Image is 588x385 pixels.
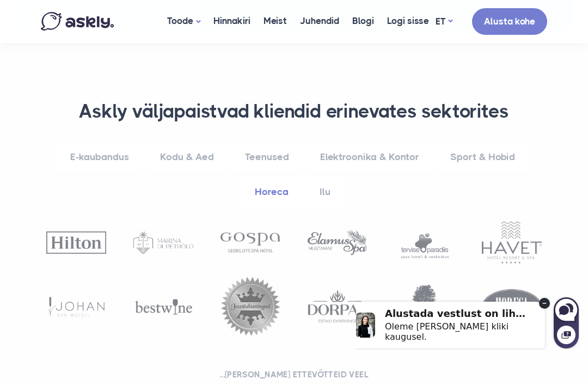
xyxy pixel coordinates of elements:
[356,283,580,350] iframe: Askly chat
[482,222,542,264] img: Havet
[46,231,106,254] img: Hilton
[41,369,547,380] h2: ...[PERSON_NAME] ettevõtteid veel
[133,298,193,315] img: Bestwine
[305,177,345,207] a: Ilu
[220,277,280,337] img: Juustukuningad
[29,38,174,59] div: Oleme [PERSON_NAME] kliki kaugusel.
[41,12,114,30] img: Askly
[41,100,547,123] h3: Askly väljapaistvad kliendid erinevates sektorites
[56,142,143,172] a: E-kaubandus
[308,230,367,255] img: Elamus spa
[395,219,455,265] img: Tervise paradiis
[241,177,303,207] a: Horeca
[306,142,433,172] a: Elektroonika & Kontor
[29,25,174,36] div: Alustada vestlust on lihtne!
[220,233,280,253] img: Gospa
[146,142,228,172] a: Kodu & Aed
[46,295,106,318] img: Johan
[436,142,529,172] a: Sport & Hobid
[472,8,547,35] a: Alusta kohe
[231,142,303,172] a: Teenused
[308,290,367,323] img: Dorpat Hotel
[436,14,452,29] a: ET
[133,231,193,254] img: Marina di Petrolo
